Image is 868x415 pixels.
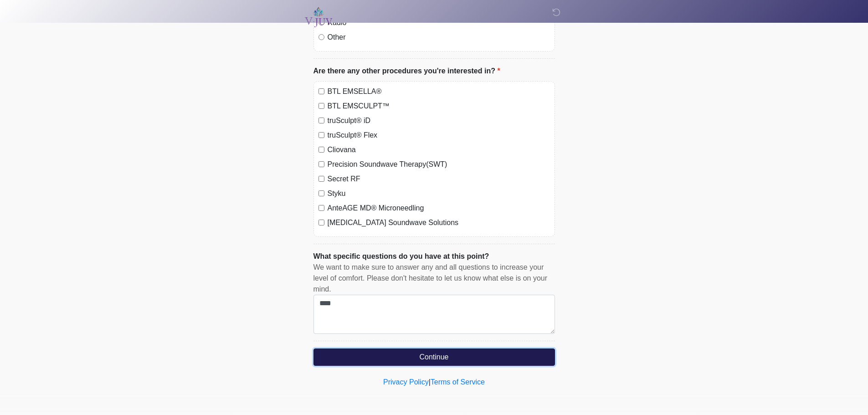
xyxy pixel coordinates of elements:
[318,220,324,225] input: [MEDICAL_DATA] Soundwave Solutions
[313,262,555,295] div: We want to make sure to answer any and all questions to increase your level of comfort. Please do...
[328,86,550,97] label: BTL EMSELLA®
[328,203,550,214] label: AnteAGE MD® Microneedling
[318,176,324,182] input: Secret RF
[328,130,550,141] label: truSculpt® Flex
[328,144,550,155] label: Cliovana
[304,7,333,27] img: VJUV Logo
[318,190,324,196] input: Styku
[313,348,555,366] button: Continue
[328,174,550,184] label: Secret RF
[328,32,550,43] label: Other
[313,251,489,262] label: What specific questions do you have at this point?
[429,378,431,386] a: |
[318,147,324,153] input: Cliovana
[318,34,324,40] input: Other
[328,101,550,112] label: BTL EMSCULPT™
[328,159,550,170] label: Precision Soundwave Therapy(SWT)
[313,66,500,77] label: Are there any other procedures you're interested in?
[318,132,324,138] input: truSculpt® Flex
[431,378,485,386] a: Terms of Service
[318,88,324,94] input: BTL EMSELLA®
[318,161,324,167] input: Precision Soundwave Therapy(SWT)
[318,118,324,123] input: truSculpt® iD
[328,188,550,199] label: Styku
[328,217,550,228] label: [MEDICAL_DATA] Soundwave Solutions
[383,378,429,386] a: Privacy Policy
[318,205,324,211] input: AnteAGE MD® Microneedling
[328,115,550,126] label: truSculpt® iD
[318,103,324,109] input: BTL EMSCULPT™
